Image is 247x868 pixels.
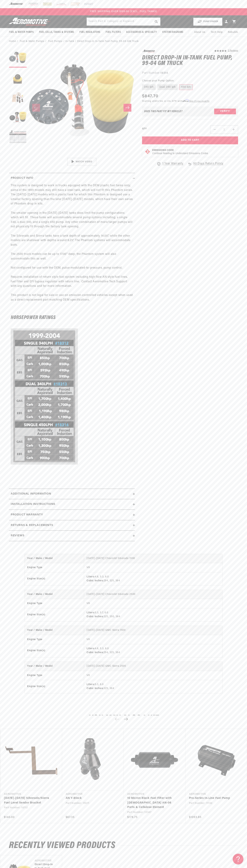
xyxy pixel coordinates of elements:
div: Does This part fit My vehicle? [144,110,183,113]
th: Year / Make / Model [25,554,84,563]
summary: Fuel Cells, Tanks & Systems [36,28,77,36]
a: Home [9,39,16,43]
button: Load image 4 in gallery view [9,109,27,126]
th: Engine Size(s) [25,644,84,657]
strong: Cubic Inches: [87,651,104,654]
td: V8 [84,635,222,644]
summary: Product Info [9,173,135,183]
h2: Recently Viewed Products [9,841,238,850]
img: Emissions code [145,149,150,154]
p: Starting at /mo or 0% APR with . [142,99,210,103]
a: 10 Micron Black Fuel Filter with [DEMOGRAPHIC_DATA] AN-06 Ports & Cellulose Element [127,796,178,810]
button: Slide left [32,104,40,112]
strong: Liters: [87,611,95,614]
h6: Horsepower Ratings [11,315,133,320]
strong: Cubic Inches: [87,579,104,582]
summary: Fuel Filters [103,28,123,36]
summary: Additional information [9,489,135,499]
span: Fuel Regulators [79,30,100,34]
td: [DATE]-[DATE] Chevrolet Silverado 2500 [84,590,222,599]
nav: breadcrumbs [9,39,238,43]
th: Engine Size(s) [25,680,84,693]
span: FREE SHIPPING OVER $109.00 (EXCL. FUEL TANKS) [90,10,157,13]
summary: Tech Help [208,28,225,37]
button: Emissions CodeContinue Reading to Understand Emissions Codes [152,149,208,155]
label: Dual 340 lph [157,84,178,90]
span: Affirm [183,99,189,102]
td: 5.3, 5.7, 6.0 325, 350, 364 [84,608,222,621]
a: 2 reviews [228,50,238,52]
h2: Installation Instructions [11,502,55,507]
button: Verify [214,109,236,114]
div: Part Number: [142,71,238,76]
h2: Product Info [11,176,33,181]
strong: 18314 [160,72,168,74]
a: Pro-Series In-Line Fuel Pump [189,796,240,801]
h2: Reviews [11,533,24,538]
label: QTY [142,127,147,130]
button: PUMP FINDER [193,18,222,26]
label: 450 lph [179,84,193,90]
summary: Fuel Regulators [77,28,103,36]
a: 1 Year Warranty [157,161,183,166]
th: Engine Type [25,599,84,608]
h2: Product warranty [11,513,43,517]
td: V8 [84,671,222,680]
button: Slide right [123,104,131,112]
span: Rebuilds [228,30,238,34]
span: Accessories & Specialty [126,30,157,34]
media-gallery: Gallery Viewer [9,50,135,166]
p: Continue Reading to Understand Emissions Codes [152,152,208,155]
legend: Choose your Pump Option: [142,79,175,83]
th: Engine Size(s) [25,608,84,621]
strong: Cubic Inches: [87,687,104,690]
td: 4.8, 5.3, 6.0 294, 325, 364 [84,572,222,585]
button: Load image 1 in gallery view [9,50,27,68]
h2: You may also like [9,715,238,723]
button: search button [152,18,160,26]
td: V8 [84,563,222,572]
span: $53 [155,100,159,102]
span: About Us [194,31,205,34]
span: Fuel Cells, Tanks & Systems [39,30,74,34]
button: Add to Cart [142,136,238,144]
span: 90 Days Return Policy [193,161,223,170]
td: V8 [84,599,222,608]
button: Load image 5 in gallery view [9,128,27,146]
h1: Direct Drop-In In-Tank Fuel Pump, 99-04 GM Truck [142,55,238,66]
h2: Additional information [11,492,51,496]
summary: Rebuilds [225,28,241,37]
label: 340 lph [142,84,156,90]
span: 1 Year Warranty [162,161,183,166]
a: See if you qualify - Learn more about Affirm Financing (opens in modal) [189,100,210,102]
button: Previous slide [113,715,121,723]
td: [DATE]-[DATE] Chevrolet Silverado 1500 [84,554,222,563]
span: System Diagrams [162,30,183,34]
li: In-Tank [65,39,77,43]
a: AN Y-Block [66,796,117,801]
th: Engine Type [25,635,84,644]
th: Year / Make / Model [25,626,84,635]
summary: Returns & replacements [9,520,135,531]
th: Engine Size(s) [25,572,84,585]
span: Tech Help [211,30,223,34]
a: About Us [191,28,208,37]
td: 5.3, 6.0 325, 364 [84,680,222,693]
h2: Returns & replacements [11,523,53,528]
th: Engine Type [25,671,84,680]
summary: Installation Instructions [9,499,135,510]
input: Search by Part Number, Category or Keyword [87,18,160,26]
a: [DATE]-[DATE] Silverado/Sierra Fuel Level Sender Bracket [4,796,55,805]
a: 90 Days Return Policy [188,161,223,170]
strong: Liters: [87,647,95,650]
th: Engine Type [25,563,84,572]
strong: Emissions Code [152,149,174,152]
td: [DATE]-[DATE] GMC Sierra 2500 [84,662,222,671]
span: $847.70 [142,93,158,99]
summary: Product warranty [9,510,135,520]
summary: Accessories & Specialty [123,28,160,36]
td: 4.8, 5.3, 6.0 294, 325, 364 [84,644,222,657]
a: Fuel & Water Pumps [20,39,44,43]
th: Year / Make / Model [25,590,84,599]
a: Fuel Pumps [48,39,62,43]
